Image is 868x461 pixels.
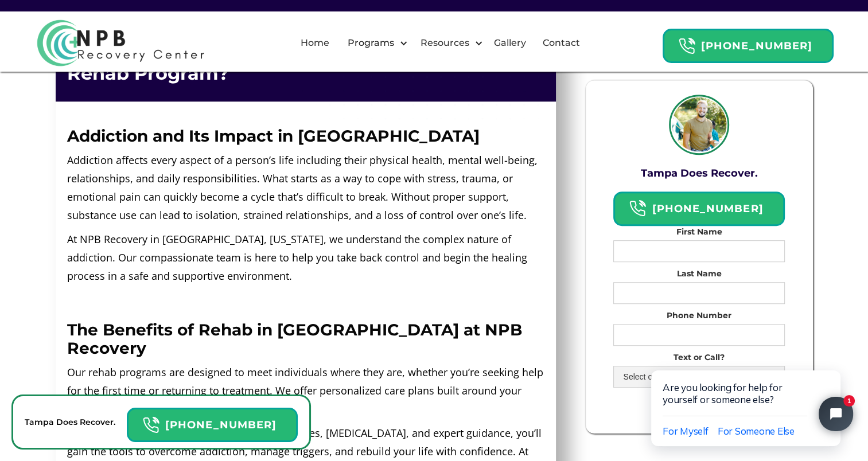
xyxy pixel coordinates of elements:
iframe: Tidio Chat [627,334,868,461]
p: Tampa Does Recover. [25,415,115,429]
a: Header Calendar Icons[PHONE_NUMBER] [127,402,298,442]
div: Resources [417,36,472,50]
p: Our rehab programs are designed to meet individuals where they are, whether you’re seeking help f... [67,363,544,418]
div: Programs [344,36,396,50]
div: Programs [337,25,410,61]
a: Header Calendar Icons[PHONE_NUMBER] [663,23,834,63]
form: Email Form [613,225,784,416]
label: First Name [613,225,784,237]
a: Header Calendar Icons[PHONE_NUMBER] [613,185,784,225]
img: Header Calendar Icons [629,200,646,217]
p: ‍ [67,291,544,309]
a: Home [294,25,336,61]
label: Last Name [613,267,784,279]
h3: The Benefits of Rehab in [GEOGRAPHIC_DATA] at NPB Recovery [67,321,544,357]
h3: Addiction and Its Impact in [GEOGRAPHIC_DATA] [67,127,544,145]
a: Contact [536,25,587,61]
label: Text or Call? [613,351,784,362]
img: Header Calendar Icons [142,416,159,434]
strong: [PHONE_NUMBER] [701,40,812,52]
h3: Tampa Does Recover. [613,166,784,179]
label: Phone Number [613,309,784,321]
strong: [PHONE_NUMBER] [652,202,763,214]
div: Resources [410,25,485,61]
p: Addiction affects every aspect of a person’s life including their physical health, mental well-be... [67,151,544,224]
a: Gallery [487,25,533,61]
img: Header Calendar Icons [678,37,695,55]
p: At NPB Recovery in [GEOGRAPHIC_DATA], [US_STATE], we understand the complex nature of addiction. ... [67,230,544,285]
strong: [PHONE_NUMBER] [165,419,277,431]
